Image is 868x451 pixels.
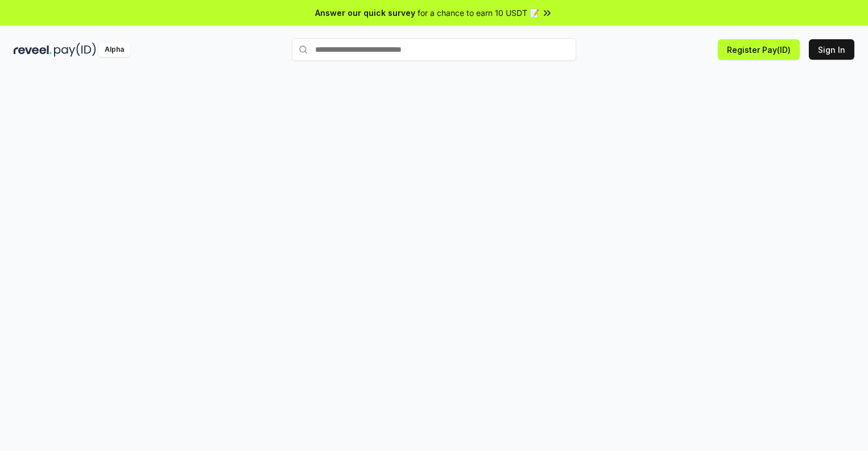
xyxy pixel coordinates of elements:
[809,39,854,60] button: Sign In
[315,7,415,19] span: Answer our quick survey
[54,43,96,57] img: pay_id
[718,39,800,60] button: Register Pay(ID)
[98,43,130,57] div: Alpha
[418,7,539,19] span: for a chance to earn 10 USDT 📝
[14,43,52,57] img: reveel_dark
